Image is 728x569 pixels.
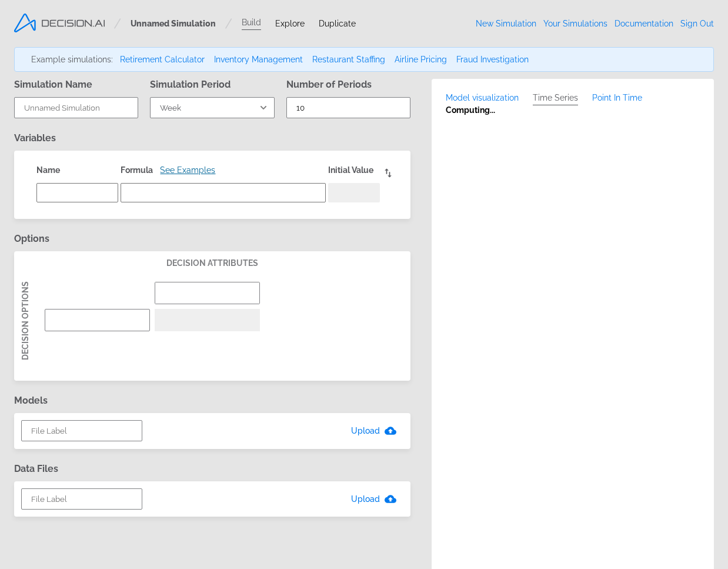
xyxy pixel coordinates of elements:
h3: Models [14,395,410,406]
b: Computing... [446,105,495,115]
button: Upload [342,420,403,442]
a: Build [242,18,261,30]
span: Model visualization [446,93,519,102]
a: Airline Pricing [395,55,447,64]
span: Unnamed Simulation [131,19,216,28]
input: Unnamed Simulation [14,97,138,118]
a: Fraud Investigation [456,55,529,64]
h3: Simulation Period [150,79,231,90]
span: Upload [351,492,394,507]
span: decision Options [21,281,30,360]
a: Your Simulations [543,19,607,28]
span: Explore [275,19,305,28]
a: Restaurant Staffing [312,55,385,64]
a: Retirement Calculator [120,55,205,64]
a: Documentation [615,19,673,28]
a: New Simulation [476,19,536,28]
a: Sign Out [680,19,714,28]
a: Inventory Management [214,55,303,64]
span: Time Series [533,93,578,105]
span: decision attributes [166,258,258,268]
span: Duplicate [319,19,356,28]
h3: Simulation Name [14,79,92,90]
p: Formula [121,165,325,175]
span: Example simulations: [31,55,113,64]
p: Name [36,165,119,175]
span: Upload [351,424,394,438]
h3: Variables [14,132,410,144]
input: File Label [21,488,142,510]
p: Initial Value [328,165,380,175]
button: See Examples [160,165,215,175]
span: Point In Time [592,93,642,102]
button: Upload [342,488,403,510]
h3: Number of Periods [286,79,372,90]
input: File Label [21,420,142,441]
img: logo [14,14,105,32]
h3: Data Files [14,463,410,474]
h3: Options [14,233,410,244]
